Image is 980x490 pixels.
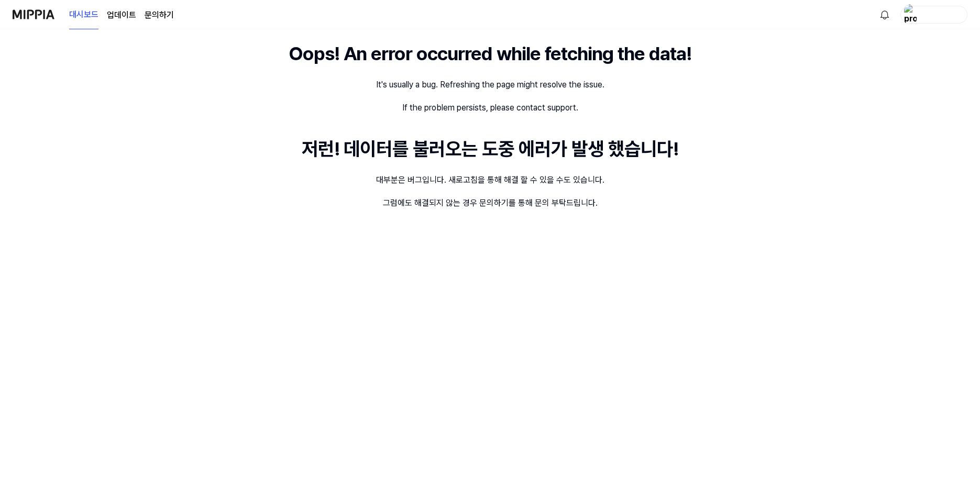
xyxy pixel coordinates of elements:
[107,9,136,21] a: 업데이트
[289,40,691,68] div: Oops! An error occurred while fetching the data!
[904,4,917,25] img: profile
[145,9,174,21] a: 문의하기
[383,197,598,209] div: 그럼에도 해결되지 않는 경우 문의하기를 통해 문의 부탁드립니다.
[900,6,967,24] button: profile
[878,8,891,21] img: 알림
[69,1,98,29] a: 대시보드
[302,135,678,163] div: 저런! 데이터를 불러오는 도중 에러가 발생 했습니다!
[376,79,604,91] div: It's usually a bug. Refreshing the page might resolve the issue.
[376,174,604,186] div: 대부분은 버그입니다. 새로고침을 통해 해결 할 수 있을 수도 있습니다.
[402,102,578,114] div: If the problem persists, please contact support.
